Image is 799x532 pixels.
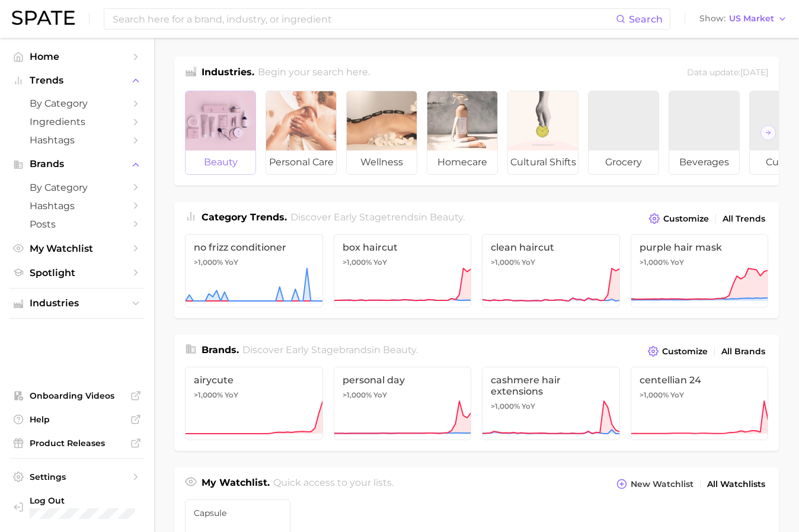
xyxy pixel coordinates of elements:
span: YoY [373,258,387,267]
button: ShowUS Market [696,11,790,27]
button: Customize [645,343,711,360]
span: YoY [225,258,238,267]
span: YoY [225,390,238,400]
a: Home [9,47,145,66]
span: >1,000% [640,258,669,267]
span: My Watchlist [30,243,124,254]
span: Trends [30,75,124,86]
button: Industries [9,294,145,312]
button: Brands [9,155,145,173]
span: YoY [670,258,684,267]
a: personal care [266,91,337,175]
span: Settings [30,472,124,482]
span: Customize [662,347,708,357]
span: Log Out [30,495,135,506]
span: Category Trends . [202,211,287,223]
button: Trends [9,72,145,89]
span: capsule [194,508,282,518]
a: Spotlight [9,264,145,282]
span: YoY [522,258,535,267]
div: Data update: [DATE] [687,65,768,81]
span: Spotlight [30,267,124,278]
a: by Category [9,94,145,113]
a: by Category [9,178,145,197]
a: My Watchlist [9,239,145,258]
a: Product Releases [9,434,145,452]
span: centellian 24 [640,374,760,386]
span: Home [30,51,124,62]
span: Help [30,414,124,425]
a: cultural shifts [507,91,579,175]
img: SPATE [12,11,75,25]
button: Scroll Right [760,125,776,140]
span: Product Releases [30,438,124,448]
span: airycute [194,374,314,386]
span: Industries [30,298,124,309]
span: beauty [430,211,463,223]
a: wellness [346,91,417,175]
h1: My Watchlist. [202,476,270,492]
span: by Category [30,182,124,193]
button: Customize [646,210,712,227]
a: no frizz conditioner>1,000% YoY [185,234,323,307]
span: personal day [343,374,463,386]
a: Log out. Currently logged in with e-mail nadia@thedps.co. [9,492,145,523]
span: cultural shifts [508,150,578,174]
a: All Watchlists [704,476,768,492]
a: clean haircut>1,000% YoY [482,234,620,307]
a: All Brands [718,344,768,360]
span: no frizz conditioner [194,242,314,253]
span: All Watchlists [707,479,765,489]
input: Search here for a brand, industry, or ingredient [111,9,616,29]
span: Posts [30,219,124,230]
a: Help [9,411,145,428]
span: >1,000% [640,390,669,399]
span: Onboarding Videos [30,390,124,401]
a: Posts [9,215,145,233]
a: cashmere hair extensions>1,000% YoY [482,367,620,440]
span: >1,000% [491,402,520,411]
span: Hashtags [30,200,124,211]
span: wellness [347,150,417,174]
span: YoY [670,390,684,400]
span: beauty [186,150,255,174]
span: beverages [669,150,739,174]
span: >1,000% [491,258,520,267]
span: Customize [663,214,709,224]
span: clean haircut [491,242,611,253]
span: by Category [30,98,124,109]
a: grocery [588,91,659,175]
a: purple hair mask>1,000% YoY [631,234,769,307]
a: personal day>1,000% YoY [334,367,472,440]
a: Hashtags [9,131,145,149]
span: purple hair mask [640,242,760,253]
a: Hashtags [9,197,145,215]
button: New Watchlist [613,476,696,492]
a: All Trends [720,211,768,227]
a: Onboarding Videos [9,387,145,405]
span: Ingredients [30,116,124,127]
span: >1,000% [194,390,223,399]
span: YoY [373,390,387,400]
span: Discover Early Stage brands in . [242,344,418,355]
span: cashmere hair extensions [491,374,611,397]
a: Ingredients [9,113,145,131]
span: Hashtags [30,134,124,146]
span: box haircut [343,242,463,253]
span: >1,000% [343,390,372,399]
a: beauty [185,91,256,175]
a: homecare [427,91,498,175]
span: Discover Early Stage trends in . [290,211,465,223]
h2: Begin your search here. [258,65,370,81]
span: Show [699,15,726,22]
span: beauty [383,344,416,355]
span: >1,000% [343,258,372,267]
span: Brands . [202,344,239,355]
span: personal care [266,150,336,174]
span: YoY [522,402,535,411]
span: All Trends [723,214,765,224]
a: airycute>1,000% YoY [185,367,323,440]
a: Settings [9,468,145,486]
a: beverages [669,91,740,175]
span: Brands [30,159,124,169]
